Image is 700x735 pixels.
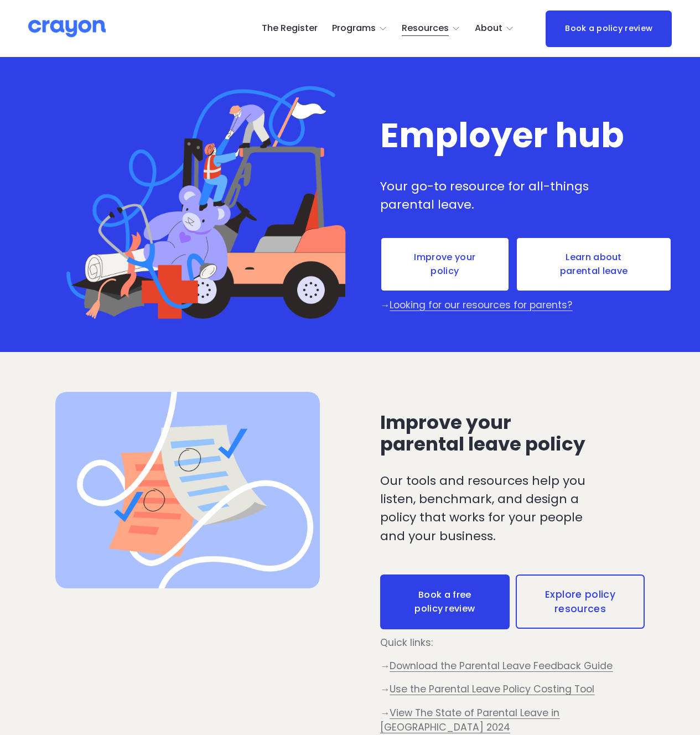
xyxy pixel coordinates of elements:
a: View The State of Parental Leave in [GEOGRAPHIC_DATA] 2024 [380,706,560,734]
a: The Register [262,20,318,38]
a: Explore policy resources [516,574,645,629]
span: Programs [332,20,376,37]
p: Our tools and resources help you listen, benchmark, and design a policy that works for your peopl... [380,472,591,545]
span: Improve your parental leave policy [380,409,585,457]
a: Book a policy review [546,11,672,47]
a: Use the Parental Leave Policy Costing Tool [390,682,594,696]
a: folder dropdown [402,20,461,38]
a: Book a free policy review [380,574,510,629]
a: Download the Parental Leave Feedback Guide [390,659,613,672]
span: About [475,20,502,37]
span: → [380,298,390,312]
span: → [380,659,390,672]
img: Crayon [28,19,106,38]
a: Looking for our resources for parents? [390,298,572,312]
h1: Employer hub [380,117,645,153]
a: folder dropdown [332,20,388,38]
a: Learn about parental leave [516,237,672,292]
span: → [380,682,390,696]
a: Improve your policy [380,237,510,292]
p: Your go-to resource for all-things parental leave. [380,177,645,214]
span: → [380,706,390,720]
span: Resources [402,20,449,37]
a: folder dropdown [475,20,515,38]
span: Quick links: [380,636,433,649]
